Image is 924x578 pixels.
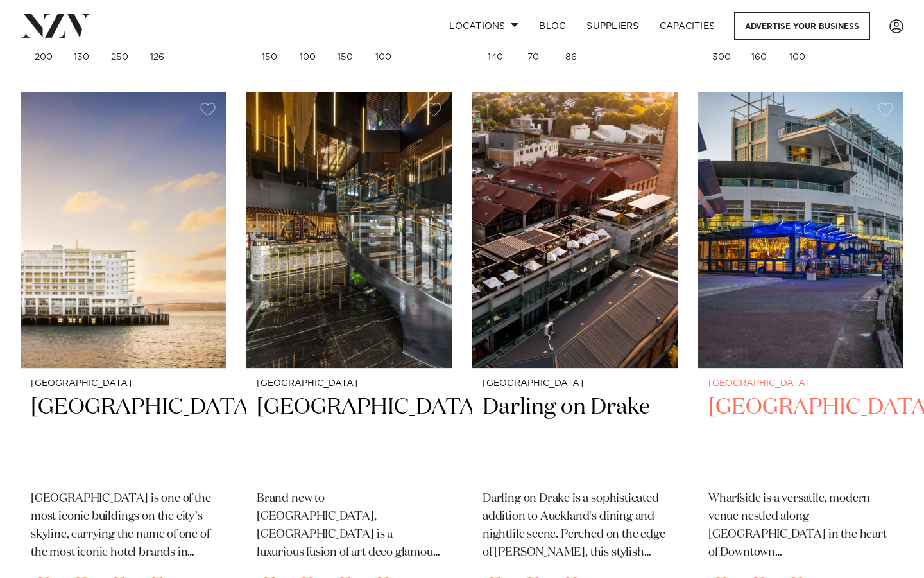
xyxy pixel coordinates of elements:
a: Locations [439,12,529,40]
p: Brand new to [GEOGRAPHIC_DATA], [GEOGRAPHIC_DATA] is a luxurious fusion of art deco glamour, stat... [257,490,441,562]
img: Aerial view of Darling on Drake [472,92,678,368]
a: Capacities [649,12,726,40]
a: BLOG [529,12,576,40]
small: [GEOGRAPHIC_DATA] [31,379,216,389]
p: Wharfside is a versatile, modern venue nestled along [GEOGRAPHIC_DATA] in the heart of Downtown [... [708,490,893,562]
small: [GEOGRAPHIC_DATA] [708,379,893,389]
p: [GEOGRAPHIC_DATA] is one of the most iconic buildings on the city’s skyline, carrying the name of... [31,490,216,562]
small: [GEOGRAPHIC_DATA] [257,379,441,389]
h2: [GEOGRAPHIC_DATA] [257,393,441,480]
h2: [GEOGRAPHIC_DATA] [708,393,893,480]
h2: Darling on Drake [483,393,667,480]
h2: [GEOGRAPHIC_DATA] [31,393,216,480]
a: SUPPLIERS [576,12,649,40]
a: Advertise your business [734,12,870,40]
p: Darling on Drake is a sophisticated addition to Auckland's dining and nightlife scene. Perched on... [483,490,667,562]
small: [GEOGRAPHIC_DATA] [483,379,667,389]
img: nzv-logo.png [21,14,90,37]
